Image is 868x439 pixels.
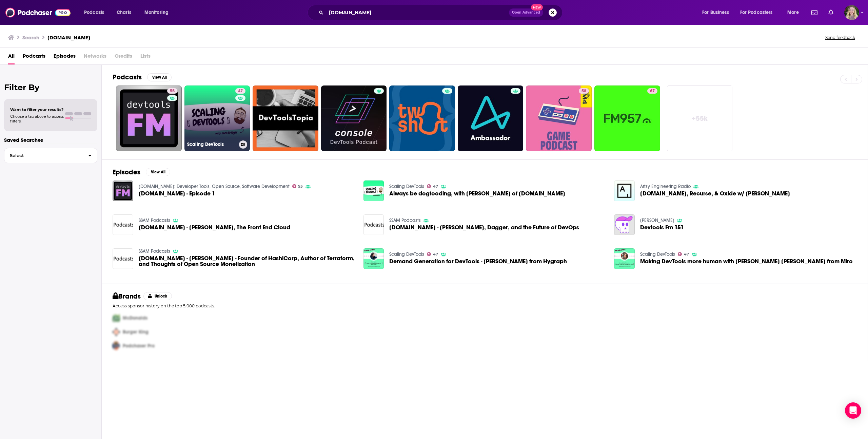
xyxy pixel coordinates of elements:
span: Podcasts [84,8,104,17]
span: New [531,4,543,11]
span: More [787,8,799,17]
span: 55 [170,88,175,95]
img: DevTools.fm - Guillermo Rauch - Vercel, The Front End Cloud [113,214,133,235]
a: SSAM Podcasts [139,217,170,223]
a: DevTools.fm - Mitchell Hashimoto - Founder of HashiCorp, Author of Terraform, and Thoughts of Ope... [139,255,355,267]
a: Scaling DevTools [389,184,424,189]
span: Charts [117,8,131,17]
img: DevTools.fm - Mitchell Hashimoto - Founder of HashiCorp, Author of Terraform, and Thoughts of Ope... [113,248,133,269]
a: DevTools.fm - Solomon Hykes - Docker, Dagger, and the Future of DevOps [363,214,384,235]
span: [DOMAIN_NAME] - Episode 1 [139,191,215,196]
span: Lists [140,51,151,64]
a: 47 [427,252,438,256]
a: 67 [647,88,657,94]
span: [DOMAIN_NAME] - [PERSON_NAME], The Front End Cloud [139,225,290,230]
a: 55 [292,184,303,188]
span: Monitoring [144,8,169,17]
a: Scaling DevTools [640,251,675,257]
button: Unlock [143,292,172,300]
h2: Podcasts [113,73,142,81]
img: Third Pro Logo [110,339,123,353]
a: 55 [167,88,177,94]
button: open menu [140,7,177,18]
span: 47 [238,88,243,95]
span: Podcasts [23,51,45,64]
a: 58 [579,88,589,94]
h2: Brands [113,292,141,301]
a: Show notifications dropdown [826,7,836,18]
a: Charts [112,7,135,18]
a: DevTools.fm - Solomon Hykes - Docker, Dagger, and the Future of DevOps [389,225,579,230]
a: Scaling DevTools [389,251,424,257]
img: Making DevTools more human with Carla Sofia Teixeira from Miro [614,248,635,269]
a: 47 [235,88,245,94]
img: DevTools.FM - Episode 1 [113,180,133,201]
button: open menu [736,7,783,18]
div: Open Intercom Messenger [845,402,861,419]
h3: [DOMAIN_NAME] [47,34,90,41]
a: Adam Argyle [640,217,674,223]
button: open menu [79,7,113,18]
a: devtools.fm: Developer Tools, Open Source, Software Development [139,184,290,189]
h2: Episodes [113,168,140,176]
h3: Scaling DevTools [187,141,236,147]
img: Demand Generation for DevTools - Dino Kukic from Hygraph [363,248,384,269]
a: Artsy Engineering Radio [640,184,691,189]
span: Burger King [123,329,149,335]
span: Select [4,153,83,158]
a: Making DevTools more human with Carla Sofia Teixeira from Miro [640,259,853,264]
span: Logged in as lauren19365 [844,5,859,20]
span: Networks [84,51,106,64]
img: Devtools Fm 151 [614,214,635,235]
span: 47 [433,185,438,188]
a: DevTools.FM - Episode 1 [139,191,215,196]
a: Show notifications dropdown [809,7,820,18]
a: Always be dogfooding, with Andrew Lisowski of devtools.fm [363,180,384,201]
div: Search podcasts, credits, & more... [314,5,569,20]
img: Second Pro Logo [110,325,123,339]
a: 47 [427,184,438,188]
p: Saved Searches [4,137,97,143]
p: Access sponsor history on the top 5,000 podcasts. [113,303,857,308]
img: First Pro Logo [110,311,123,325]
span: 58 [581,88,586,95]
a: Demand Generation for DevTools - Dino Kukic from Hygraph [389,259,567,264]
span: 67 [650,88,655,95]
span: [DOMAIN_NAME] - [PERSON_NAME] - Founder of HashiCorp, Author of Terraform, and Thoughts of Open S... [139,255,355,267]
img: Devtools.fm, Recurse, & Oxide w/ Justin Bennett [614,180,635,201]
span: Episodes [54,51,76,64]
a: 47 [678,252,689,256]
a: Devtools.fm, Recurse, & Oxide w/ Justin Bennett [640,191,790,196]
button: View All [146,168,170,176]
a: +55k [667,85,733,151]
a: Always be dogfooding, with Andrew Lisowski of devtools.fm [389,191,565,196]
span: Podchaser Pro [123,343,155,349]
button: open menu [783,7,807,18]
a: SSAM Podcasts [389,217,421,223]
a: PodcastsView All [113,73,172,81]
span: [DOMAIN_NAME], Recurse, & Oxide w/ [PERSON_NAME] [640,191,790,196]
a: DevTools.fm - Guillermo Rauch - Vercel, The Front End Cloud [139,225,290,230]
img: Podchaser - Follow, Share and Rate Podcasts [5,6,71,19]
span: McDonalds [123,315,147,321]
a: EpisodesView All [113,168,170,176]
button: Show profile menu [844,5,859,20]
button: View All [147,73,172,81]
span: For Business [702,8,729,17]
button: open menu [697,7,737,18]
span: 47 [433,253,438,256]
a: Devtools Fm 151 [640,225,684,230]
span: 55 [298,185,303,188]
span: Credits [115,51,132,64]
h2: Filter By [4,82,97,92]
h3: Search [22,34,39,41]
span: Demand Generation for DevTools - [PERSON_NAME] from Hygraph [389,259,567,264]
a: 47Scaling DevTools [184,85,250,151]
button: Select [4,148,97,163]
